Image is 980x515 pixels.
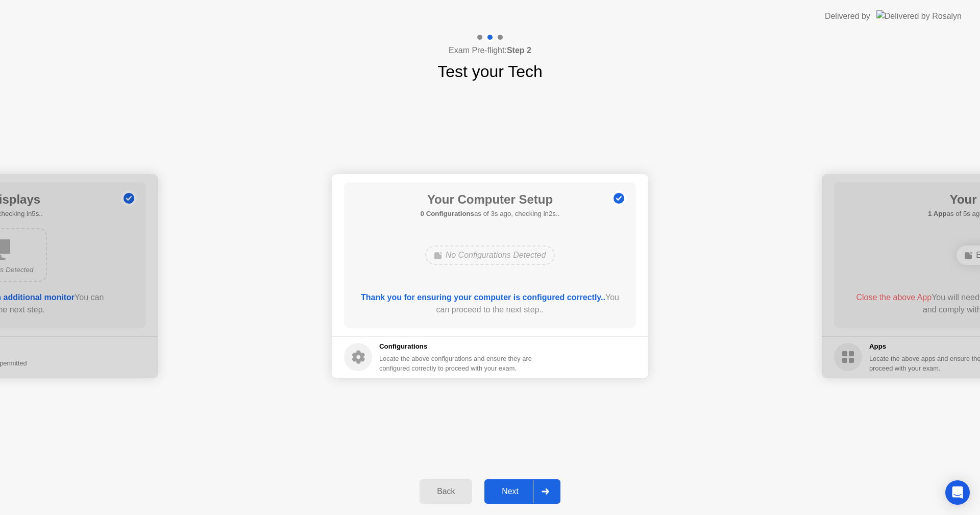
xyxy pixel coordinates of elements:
button: Next [484,479,560,504]
h1: Test your Tech [437,59,543,84]
div: Next [487,487,533,496]
h4: Exam Pre-flight: [449,44,531,57]
b: 0 Configurations [421,210,474,217]
h5: as of 3s ago, checking in2s.. [421,209,560,219]
div: Back [423,487,469,496]
button: Back [420,479,472,504]
div: No Configurations Detected [425,246,555,265]
b: Step 2 [507,46,531,55]
div: Delivered by [825,10,870,22]
h1: Your Computer Setup [421,190,560,209]
div: You can proceed to the next step.. [359,291,622,316]
div: Locate the above configurations and ensure they are configured correctly to proceed with your exam. [379,354,534,373]
div: Open Intercom Messenger [945,480,970,505]
h5: Configurations [379,341,534,352]
img: Delivered by Rosalyn [876,10,962,22]
b: Thank you for ensuring your computer is configured correctly.. [361,293,605,302]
